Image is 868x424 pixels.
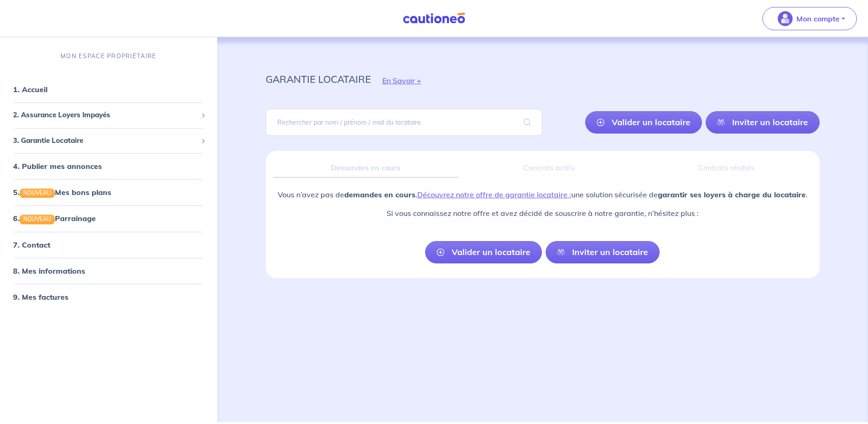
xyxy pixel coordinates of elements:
p: MON ESPACE PROPRIÉTAIRE [60,52,156,61]
div: 4. Publier mes annonces [4,157,214,175]
span: search [513,109,542,135]
a: 5.NOUVEAUMes bons plans [13,188,111,197]
div: 6.NOUVEAUParrainage [4,209,214,228]
a: 4. Publier mes annonces [13,162,102,171]
a: Découvrez notre offre de garantie locataire : [417,190,571,199]
a: Valider un locataire [585,111,702,134]
button: illu_account_valid_menu.svgMon compte [762,7,857,30]
span: 3. Garantie Locataire [13,135,197,146]
span: 2. Assurance Loyers Impayés [13,110,197,121]
p: Si vous connaissez notre offre et avez décidé de souscrire à notre garantie, n’hésitez plus : [278,208,808,219]
div: 7. Contact [4,236,214,254]
a: 9. Mes factures [13,292,68,302]
button: En Savoir + [371,67,433,94]
strong: garantir ses loyers à charge du locataire [658,190,806,199]
div: 1. Accueil [4,80,214,99]
img: illu_account_valid_menu.svg [778,11,793,26]
a: 1. Accueil [13,85,47,94]
a: 7. Contact [13,240,50,249]
div: 5.NOUVEAUMes bons plans [4,183,214,202]
a: Inviter un locataire [546,241,660,263]
a: Inviter un locataire [706,111,820,134]
p: garantie locataire [266,71,371,87]
div: 8. Mes informations [4,262,214,280]
input: Rechercher par nom / prénom / mail du locataire [266,109,543,136]
div: 2. Assurance Loyers Impayés [4,106,214,124]
a: 8. Mes informations [13,266,85,276]
img: Cautioneo [399,13,469,24]
div: 9. Mes factures [4,288,214,306]
a: Valider un locataire [425,241,542,263]
a: 6.NOUVEAUParrainage [13,214,96,223]
strong: demandes en cours [344,190,415,199]
p: Vous n’avez pas de . une solution sécurisée de . [278,189,808,200]
div: 3. Garantie Locataire [4,132,214,150]
p: Mon compte [796,13,840,24]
